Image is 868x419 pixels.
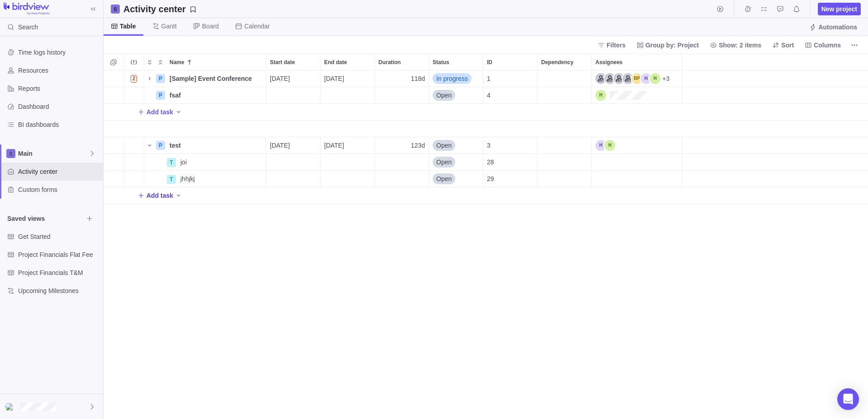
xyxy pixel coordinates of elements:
span: Time logs history [18,48,99,57]
span: 2 [131,75,137,83]
span: Search [18,23,38,32]
span: Activity center [18,167,99,176]
span: fsaf [170,91,181,100]
div: Dependency [538,121,592,137]
div: P [156,91,165,100]
img: Show [5,403,16,410]
div: Hunterz01 [641,73,651,84]
span: Add task [137,106,173,118]
div: Event Manager [595,73,606,84]
div: P [156,74,165,83]
span: Main [18,149,89,158]
h2: Activity center [123,3,186,15]
span: Sort [769,39,797,51]
span: Columns [801,39,844,51]
span: Automations [806,21,861,33]
span: In progress [436,74,468,83]
span: 118d [411,74,425,83]
span: Table [120,22,136,31]
span: My assignments [758,3,770,15]
div: Status [429,171,483,187]
span: 28 [487,158,494,167]
span: Expand [144,56,155,69]
span: 1 [487,74,491,83]
span: 4 [487,91,491,100]
span: Filters [607,41,626,50]
span: Number of activities at risk [127,72,141,85]
div: ID [483,87,538,104]
div: Assignees [592,54,682,70]
span: Time logs [741,3,754,15]
div: ID [483,121,538,137]
div: P [156,141,165,150]
span: Notifications [790,3,803,15]
div: End date [321,154,375,171]
div: Start date [266,87,321,104]
span: Reports [18,84,99,93]
div: 29 [483,171,537,187]
span: Filters [594,39,629,51]
div: Duration [375,121,429,137]
a: Notifications [790,7,803,14]
div: Name [144,137,266,154]
span: 3 [487,141,491,150]
span: Resources [18,66,99,75]
div: Status [429,137,483,154]
div: Name [166,54,266,70]
div: T [167,175,176,184]
div: ID [483,171,538,187]
div: Status [429,121,483,137]
div: test [166,137,266,154]
div: Trouble indication [124,171,144,187]
span: joi [180,158,187,167]
div: Start date [266,54,320,70]
div: End date [321,121,375,137]
div: Hunterz01 [595,140,606,151]
span: Assignees [595,58,623,67]
span: Saved views [7,214,83,223]
div: Dependency [538,54,591,70]
div: ID [483,154,538,171]
span: Collapse [155,56,166,69]
div: Trouble indication [124,70,144,87]
div: T [167,158,176,167]
span: 123d [411,141,425,150]
span: Start date [270,58,295,67]
div: Hunterz01+3 [5,401,16,412]
span: Project Financials T&M [18,268,99,277]
div: 4 [483,87,537,103]
span: Gantt [161,22,177,31]
div: Trouble indication [124,121,144,137]
div: Assignees [592,87,682,104]
div: Dependency [538,171,592,187]
div: Name [144,87,266,104]
div: ID [483,70,538,87]
div: Open Intercom Messenger [837,388,859,410]
div: Start date [266,171,321,187]
div: Duration [375,154,429,171]
div: Name [144,171,266,187]
span: Approval requests [774,3,787,15]
span: Status [433,58,449,67]
span: New project [821,5,857,14]
span: Get Started [18,232,99,241]
div: Hunterz01+3 [604,140,615,151]
div: fsaf [166,87,266,103]
div: Status [429,87,483,104]
div: ID [483,54,537,70]
span: Automations [818,23,857,32]
span: [DATE] [324,141,344,150]
div: Assignees [592,171,682,187]
div: Assignees [592,70,682,87]
span: New project [818,3,861,15]
span: [DATE] [324,74,344,83]
span: Dashboard [18,102,99,111]
div: Assignees [592,121,682,137]
span: Open [436,141,452,150]
div: End date [321,70,375,87]
span: [DATE] [270,74,290,83]
div: Logistics Coordinator [604,73,615,84]
div: [Sample] Event Conference [166,70,266,87]
span: Open [436,158,452,167]
div: Name [144,121,266,137]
